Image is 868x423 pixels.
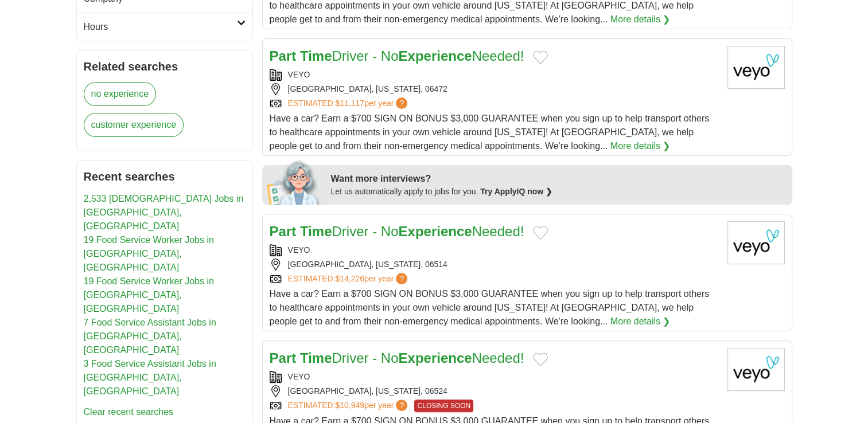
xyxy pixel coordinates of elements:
[610,13,671,26] a: More details ❯
[610,139,671,153] a: More details ❯
[84,168,246,185] h2: Recent searches
[300,224,332,239] strong: Time
[84,407,174,417] a: Clear recent searches
[84,318,216,355] a: 7 Food Service Assistant Jobs in [GEOGRAPHIC_DATA], [GEOGRAPHIC_DATA]
[533,226,548,240] button: Add to favorite jobs
[270,385,718,397] div: [GEOGRAPHIC_DATA], [US_STATE], 06524
[533,352,548,366] button: Add to favorite jobs
[84,82,157,106] a: no experience
[288,399,410,412] a: ESTIMATED:$10,949per year?
[84,235,214,272] a: 19 Food Service Worker Jobs in [GEOGRAPHIC_DATA], [GEOGRAPHIC_DATA]
[331,172,785,186] div: Want more interviews?
[288,273,410,285] a: ESTIMATED:$14,226per year?
[300,48,332,64] strong: Time
[270,48,524,64] a: Part TimeDriver - NoExperienceNeeded!
[84,58,246,75] h2: Related searches
[396,97,407,109] span: ?
[396,273,407,284] span: ?
[331,186,785,198] div: Let us automatically apply to jobs for you.
[288,70,310,79] a: VEYO
[84,276,214,314] a: 19 Food Service Worker Jobs in [GEOGRAPHIC_DATA], [GEOGRAPHIC_DATA]
[270,258,718,271] div: [GEOGRAPHIC_DATA], [US_STATE], 06514
[270,224,524,239] a: Part TimeDriver - NoExperienceNeeded!
[84,194,244,231] a: 2,533 [DEMOGRAPHIC_DATA] Jobs in [GEOGRAPHIC_DATA], [GEOGRAPHIC_DATA]
[727,46,785,89] img: Veyo logo
[335,401,364,410] span: $10,949
[288,245,310,254] a: VEYO
[398,224,472,239] strong: Experience
[267,159,322,205] img: apply-iq-scientist.png
[270,350,297,366] strong: Part
[480,187,552,196] a: Try ApplyIQ now ❯
[288,97,410,109] a: ESTIMATED:$11,117per year?
[270,83,718,95] div: [GEOGRAPHIC_DATA], [US_STATE], 06472
[610,315,671,328] a: More details ❯
[84,20,237,34] h2: Hours
[414,399,473,412] span: CLOSING SOON
[288,372,310,381] a: VEYO
[270,113,710,151] span: Have a car? Earn a $700 SIGN ON BONUS $3,000 GUARANTEE when you sign up to help transport others ...
[270,224,297,239] strong: Part
[77,13,252,41] a: Hours
[270,289,710,326] span: Have a car? Earn a $700 SIGN ON BONUS $3,000 GUARANTEE when you sign up to help transport others ...
[727,348,785,391] img: Veyo logo
[300,350,332,366] strong: Time
[335,274,364,283] span: $14,226
[84,113,184,137] a: customer experience
[270,48,297,64] strong: Part
[335,99,364,108] span: $11,117
[84,359,216,396] a: 3 Food Service Assistant Jobs in [GEOGRAPHIC_DATA], [GEOGRAPHIC_DATA]
[270,350,524,366] a: Part TimeDriver - NoExperienceNeeded!
[533,50,548,64] button: Add to favorite jobs
[727,221,785,264] img: Veyo logo
[396,399,407,411] span: ?
[398,48,472,64] strong: Experience
[398,350,472,366] strong: Experience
